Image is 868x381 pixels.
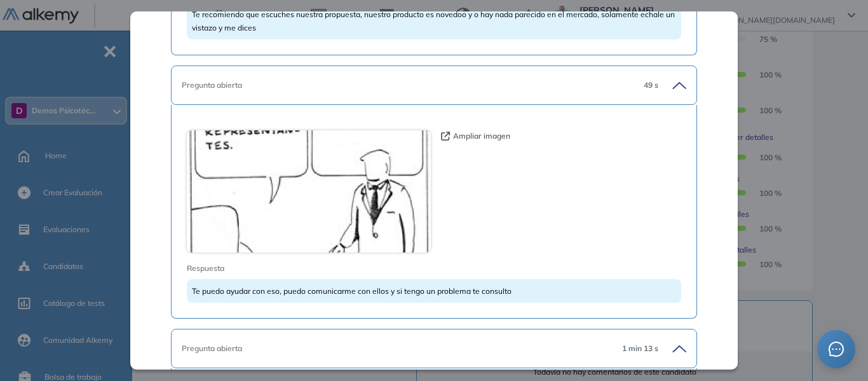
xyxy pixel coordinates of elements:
button: Ampliar imagen [441,130,510,142]
img: ce9b1295-d9ba-4fef-87c8-abd3a97c0dda [187,130,431,253]
span: Te puedo ayudar con eso, puedo comunicarme con ellos y si tengo un problema te consulto [192,286,512,296]
span: Respuesta [187,263,632,274]
span: message [829,342,844,357]
span: 49 s [644,80,658,91]
span: 1 min 13 s [622,343,658,354]
div: Pregunta abierta [182,343,612,354]
div: Pregunta abierta [182,80,634,91]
